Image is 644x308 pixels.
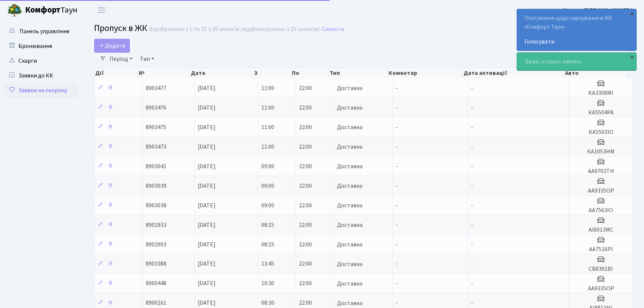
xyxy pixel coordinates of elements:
span: 09:00 [261,182,274,190]
span: 09:00 [261,162,274,170]
span: [DATE] [198,221,216,229]
span: - [471,280,473,288]
h5: АА9335ОР [572,285,630,292]
th: З [254,68,291,78]
th: Дата активації [463,68,564,78]
span: - [396,240,398,249]
span: 8901088 [146,260,166,268]
span: 22:00 [299,104,312,112]
a: Тип [137,53,157,65]
span: - [396,123,398,131]
span: 10:30 [261,280,274,288]
h5: КА5504РА [572,109,630,116]
span: - [471,221,473,229]
span: Пропуск в ЖК [94,22,147,35]
span: Доставка [337,242,362,248]
img: logo.png [7,3,22,18]
span: 22:00 [299,182,312,190]
h5: АА9702ТН [572,168,630,175]
span: 08:30 [261,299,274,307]
span: 8903476 [146,104,166,112]
span: Панель управління [20,27,69,35]
span: 22:00 [299,162,312,170]
span: 22:00 [299,123,312,131]
span: Доставка [337,281,362,287]
div: Запис успішно змінено. [517,53,636,70]
span: 8902903 [146,240,166,249]
a: Голосувати [524,37,629,46]
span: - [396,280,398,288]
span: - [396,260,398,268]
th: По [291,68,329,78]
span: 22:00 [299,221,312,229]
span: 13:45 [261,260,274,268]
span: Доставка [337,144,362,150]
span: 8903475 [146,123,166,131]
span: Доставка [337,222,362,228]
a: Бронювання [4,39,78,53]
span: - [471,143,473,151]
span: 22:00 [299,280,312,288]
span: Доставка [337,300,362,306]
span: 22:00 [299,201,312,210]
a: Панель управління [4,24,78,39]
span: Таун [25,4,78,17]
span: 22:00 [299,299,312,307]
a: Заявки до КК [4,68,78,83]
span: - [471,260,473,268]
span: 8903477 [146,84,166,92]
span: [DATE] [198,240,216,249]
span: - [396,104,398,112]
span: - [471,104,473,112]
b: Комфорт [25,4,61,16]
span: 8900161 [146,299,166,307]
span: 09:00 [261,201,274,210]
span: - [471,201,473,210]
a: Додати [94,39,130,53]
span: - [396,143,398,151]
span: - [396,84,398,92]
span: - [396,221,398,229]
span: 22:00 [299,143,312,151]
th: № [138,68,190,78]
span: Доставка [337,105,362,111]
span: 11:00 [261,123,274,131]
div: × [628,53,636,61]
b: Цитрус [PERSON_NAME] А. [563,6,635,14]
span: [DATE] [198,260,216,268]
span: 22:00 [299,84,312,92]
span: [DATE] [198,143,216,151]
a: Заявки на охорону [4,83,78,98]
span: [DATE] [198,280,216,288]
h5: АІ6013МС [572,226,630,233]
div: × [628,10,636,17]
span: 08:15 [261,221,274,229]
h5: СВ8391ВІ [572,266,630,273]
a: Цитрус [PERSON_NAME] А. [563,6,635,15]
span: Доставка [337,203,362,208]
span: [DATE] [198,299,216,307]
th: Тип [329,68,388,78]
span: - [396,299,398,307]
h5: АА7516PI [572,246,630,253]
span: 11:00 [261,143,274,151]
h5: КА5503ІО [572,129,630,136]
span: 8903041 [146,162,166,170]
a: Період [107,53,135,65]
span: 8903038 [146,201,166,210]
span: - [471,182,473,190]
a: Скарги [4,53,78,68]
span: - [396,182,398,190]
span: Доставка [337,124,362,130]
span: 8902933 [146,221,166,229]
span: [DATE] [198,104,216,112]
button: Переключити навігацію [92,4,111,16]
span: 11:00 [261,104,274,112]
a: Скинути [322,26,344,33]
span: 8903039 [146,182,166,190]
span: Доставка [337,261,362,267]
div: Відображено з 1 по 25 з 26 записів (відфільтровано з 25 записів). [149,26,320,33]
span: [DATE] [198,123,216,131]
span: 8903473 [146,143,166,151]
span: [DATE] [198,201,216,210]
